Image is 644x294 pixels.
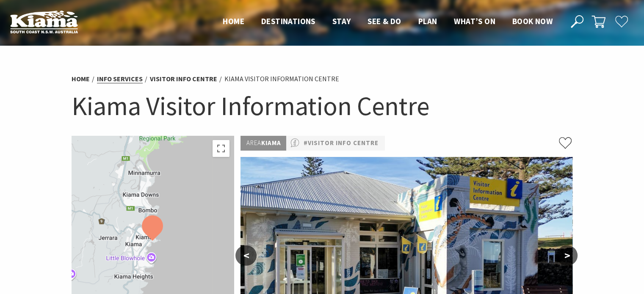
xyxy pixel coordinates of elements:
img: Kiama Logo [10,10,78,33]
span: Destinations [261,16,315,26]
h1: Kiama Visitor Information Centre [72,89,573,123]
button: > [556,245,578,266]
span: Plan [418,16,437,26]
a: Home [72,74,90,83]
span: See & Do [368,16,401,26]
li: Kiama Visitor Information Centre [224,74,339,85]
a: #Visitor Info Centre [303,138,378,148]
span: Area [246,139,261,147]
a: Info Services [97,74,143,83]
a: Visitor Info Centre [150,74,217,83]
span: Home [223,16,244,26]
p: Kiama [240,136,286,151]
button: Toggle fullscreen view [213,140,229,157]
button: < [235,245,257,266]
span: Stay [332,16,351,26]
span: What’s On [454,16,495,26]
nav: Main Menu [214,15,561,29]
span: Book now [512,16,553,26]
